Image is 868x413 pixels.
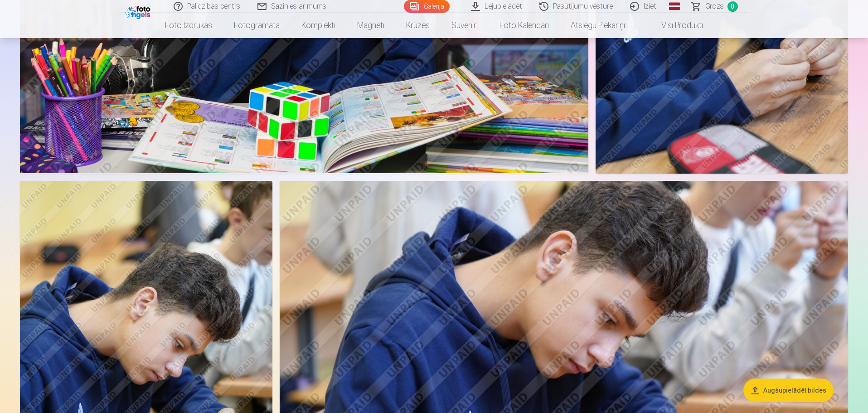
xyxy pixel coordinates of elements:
[560,13,636,38] a: Atslēgu piekariņi
[125,4,153,19] img: /fa1
[489,13,560,38] a: Foto kalendāri
[727,1,738,12] span: 0
[705,1,724,12] span: Grozs
[395,13,441,38] a: Krūzes
[743,379,834,402] button: Augšupielādēt bildes
[441,13,489,38] a: Suvenīri
[636,13,714,38] a: Visi produkti
[346,13,395,38] a: Magnēti
[154,13,223,38] a: Foto izdrukas
[223,13,291,38] a: Fotogrāmata
[291,13,346,38] a: Komplekti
